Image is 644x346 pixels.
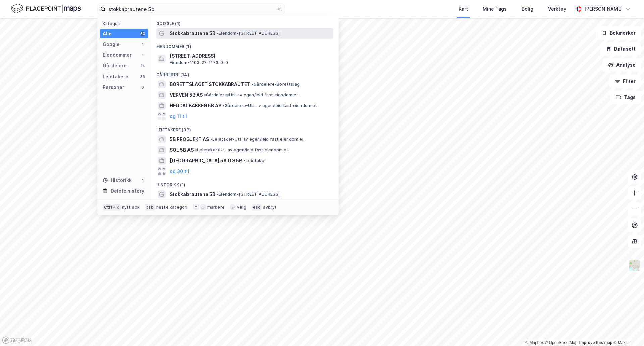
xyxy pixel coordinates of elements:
span: • [204,92,206,97]
a: Improve this map [579,340,612,345]
span: • [252,82,254,87]
span: Eiendom • [STREET_ADDRESS] [217,31,280,36]
span: 5B PROSJEKT AS [170,135,209,143]
div: Gårdeiere [103,62,127,70]
div: Verktøy [548,5,566,13]
span: Stokkabrautene 5B [170,29,215,37]
span: Eiendom • [STREET_ADDRESS] [217,192,280,197]
div: Alle [103,30,112,38]
div: esc [252,204,262,211]
span: Leietaker [244,158,266,163]
div: Ctrl + k [103,204,121,211]
div: 1 [140,42,145,47]
button: Filter [609,75,641,88]
span: • [210,137,212,142]
span: • [244,158,246,163]
div: Bolig [522,5,533,13]
div: avbryt [263,205,277,210]
div: nytt søk [122,205,140,210]
iframe: Chat Widget [610,314,644,346]
div: Kart [459,5,468,13]
img: Z [628,259,641,272]
div: Google [103,40,120,48]
div: Leietakere (33) [151,122,339,134]
div: 50 [140,31,145,36]
a: Mapbox [525,340,544,345]
div: velg [237,205,246,210]
span: Leietaker • Utl. av egen/leid fast eiendom el. [210,137,304,142]
span: Gårdeiere • Utl. av egen/leid fast eiendom el. [204,92,299,98]
span: [STREET_ADDRESS] [170,52,331,60]
div: 14 [140,63,145,68]
span: • [217,31,219,36]
div: Eiendommer [103,51,132,59]
div: [PERSON_NAME] [584,5,623,13]
span: VERVEN 5B AS [170,91,203,99]
div: Delete history [111,187,144,195]
input: Søk på adresse, matrikkel, gårdeiere, leietakere eller personer [106,4,277,14]
div: Eiendommer (1) [151,39,339,51]
span: HEGDALBAKKEN 5B AS [170,102,221,110]
button: og 11 til [170,112,187,120]
span: Eiendom • 1103-27-1173-0-0 [170,60,228,65]
div: neste kategori [156,205,188,210]
button: Datasett [600,42,641,56]
span: SOL 5B AS [170,146,194,154]
div: Google (1) [151,16,339,28]
a: Mapbox homepage [2,336,32,344]
button: Analyse [602,58,641,72]
span: • [223,103,225,108]
img: logo.f888ab2527a4732fd821a326f86c7f29.svg [11,3,81,15]
div: Leietakere [103,72,128,81]
span: Gårdeiere • Borettslag [252,82,300,87]
div: 1 [140,52,145,58]
span: BORETTSLAGET STOKKABRAUTET [170,80,250,88]
div: Historikk [103,176,132,184]
span: • [195,147,197,152]
span: Stokkabrautene 5B [170,190,215,198]
button: og 30 til [170,167,189,176]
span: [GEOGRAPHIC_DATA] 5A OG 5B [170,157,242,165]
div: 1 [140,178,145,183]
div: Mine Tags [483,5,507,13]
div: Personer [103,83,124,91]
div: Historikk (1) [151,177,339,189]
button: Tags [610,91,641,104]
div: Gårdeiere (14) [151,67,339,79]
button: Bokmerker [596,26,641,40]
div: 0 [140,85,145,90]
div: 33 [140,74,145,79]
span: Gårdeiere • Utl. av egen/leid fast eiendom el. [223,103,317,108]
a: OpenStreetMap [545,340,578,345]
div: Kontrollprogram for chat [610,314,644,346]
div: Kategori [103,21,148,26]
span: • [217,192,219,197]
div: markere [207,205,225,210]
span: Leietaker • Utl. av egen/leid fast eiendom el. [195,147,289,153]
div: tab [145,204,155,211]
